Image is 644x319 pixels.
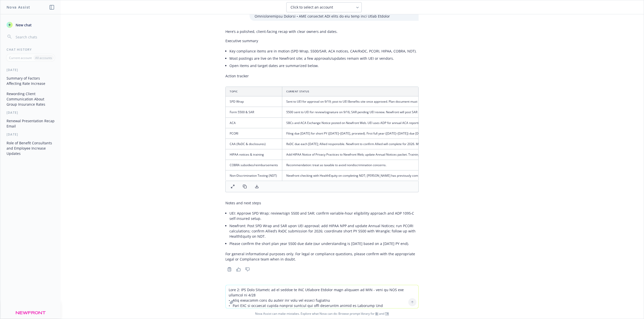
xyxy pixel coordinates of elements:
[2,308,642,319] span: Nova Assist can make mistakes. Explore what Nova can do: Browse prompt library for and
[1,132,61,137] div: [DATE]
[286,2,362,12] button: Click to select an account
[225,251,419,262] p: For general informational purposes only. For legal or compliance questions, please confirm with t...
[282,96,596,107] td: Sent to UEI for approval on 9/19; post to UEI Benefits site once approved. Plan document must be ...
[229,210,419,222] li: UEI: Approve SPD Wrap; review/sign 5500 and SAR; confirm variable‑hour eligibility approach and A...
[282,107,596,117] td: 5500 sent to UEI for review/signature on 9/16; SAR pending UEI review. Newfront will post SAR onc...
[226,139,282,149] td: CAA (RxDC & disclosures)
[227,267,232,272] svg: Copy to clipboard
[35,56,52,60] p: All accounts
[226,170,282,181] td: Non‑Discrimination Testing (NDT)
[282,170,596,181] td: Newfront checking with HealthEquity on completing NDT; [PERSON_NAME] has previously completed wit...
[1,110,61,115] div: [DATE]
[15,33,55,40] input: Search chats
[225,29,419,34] p: Here’s a polished, client‑facing recap with clear owners and dates.
[15,22,32,28] span: New chat
[291,5,333,10] span: Click to select an account
[229,55,419,62] li: Most postings are live on the Newfront site; a few approvals/updates remain with UEI or vendors.
[226,107,282,117] td: Form 5500 & SAR
[225,200,419,206] p: Notes and next steps
[282,87,596,96] th: Current status
[229,240,419,247] li: Please confirm the short plan year 5500 due date (our understanding is [DATE] based on a [DATE] P...
[5,117,57,130] button: Renewal Presentation Recap Email
[225,38,419,43] p: Executive summary
[5,139,57,158] button: Role of Benefit Consultants and Employee Increase Updates
[282,160,596,170] td: Recommendation: treat as taxable to avoid nondiscrimination concerns.
[9,56,32,60] p: Current account
[1,68,61,72] div: [DATE]
[226,117,282,128] td: ACA
[226,149,282,160] td: HIPAA notices & training
[5,90,57,108] button: Rewording Client Communication About Group Insurance Rates
[244,266,252,273] button: Thumbs down
[226,160,282,170] td: COBRA subsidies/reimbursements
[225,73,419,79] p: Action tracker
[282,128,596,139] td: Filing due [DATE] for short PY ([DATE]–[DATE], prorated). First full year ([DATE]–[DATE]) due [DA...
[226,128,282,139] td: PCORI
[282,139,596,149] td: RxDC due each [DATE]; Allied responsible. Newfront to confirm Allied will complete for 2026. Mach...
[375,311,378,316] a: BI
[226,96,282,107] td: SPD Wrap
[282,117,596,128] td: SBCs and ACA Exchange Notice posted on Newfront Web. UEI uses ADP for annual ACA reporting. UEI t...
[5,74,57,88] button: Summary of Factors Affecting Rate Increase
[226,87,282,96] th: Topic
[5,20,57,29] button: New chat
[229,62,419,69] li: Open items and target dates are summarized below.
[229,47,419,55] li: Key compliance items are in motion (SPD Wrap, 5500/SAR, ACA notices, CAA/RxDC, PCORI, HIPAA, COBR...
[385,311,389,316] a: TR
[229,222,419,240] li: Newfront: Post SPD Wrap and SAR upon UEI approval; add HIPAA NPP and update Annual Notices; run P...
[282,149,596,160] td: Add HIPAA Notice of Privacy Practices to Newfront Web; update Annual Notices packet. Training cad...
[7,5,30,10] h1: Nova Assist
[1,47,61,52] div: Chat History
